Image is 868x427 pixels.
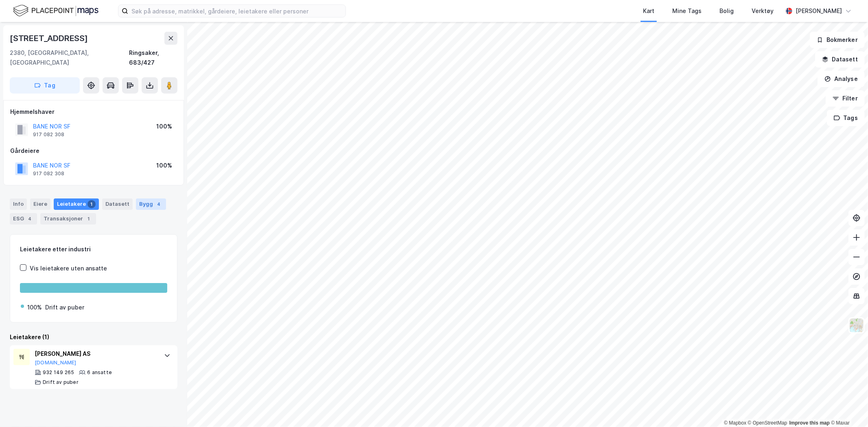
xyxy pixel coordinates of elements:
div: 1 [85,215,93,223]
button: Tags [827,110,865,126]
div: 100% [156,161,172,170]
button: Analyse [818,71,865,87]
div: Leietakere etter industri [20,244,167,254]
button: Tag [10,77,80,94]
div: Info [10,198,27,210]
div: 100% [27,303,42,312]
div: Gårdeiere [10,146,177,156]
div: Transaksjoner [40,213,96,224]
div: 932 149 265 [43,369,74,376]
img: logo.f888ab2527a4732fd821a326f86c7f29.svg [13,4,98,18]
div: Eiere [30,198,50,210]
div: Drift av puber [45,303,84,312]
button: Filter [826,90,865,107]
div: 100% [156,122,172,131]
button: Datasett [815,51,865,68]
div: Kontrollprogram for chat [827,388,868,427]
div: [STREET_ADDRESS] [10,32,90,45]
button: Bokmerker [810,32,865,48]
div: 6 ansatte [87,369,112,376]
img: Z [849,318,864,333]
div: 4 [155,200,163,208]
a: OpenStreetMap [748,420,787,426]
div: Drift av puber [43,379,79,386]
div: 917 082 308 [33,131,64,138]
div: [PERSON_NAME] AS [35,349,156,359]
div: Mine Tags [672,6,702,16]
div: Ringsaker, 683/427 [129,48,177,68]
a: Mapbox [724,420,746,426]
a: Improve this map [789,420,830,426]
div: 917 082 308 [33,170,64,177]
div: Datasett [102,198,133,210]
div: Kart [643,6,654,16]
div: 2380, [GEOGRAPHIC_DATA], [GEOGRAPHIC_DATA] [10,48,129,68]
div: 4 [26,215,34,223]
div: ESG [10,213,37,224]
div: Verktøy [752,6,774,16]
div: Leietakere (1) [10,332,177,342]
div: [PERSON_NAME] [796,6,842,16]
div: Leietakere [54,198,99,210]
div: Bolig [719,6,734,16]
div: 1 [87,200,96,208]
div: Vis leietakere uten ansatte [30,264,107,273]
iframe: Chat Widget [827,388,868,427]
div: Hjemmelshaver [10,107,177,117]
div: Bygg [136,198,166,210]
input: Søk på adresse, matrikkel, gårdeiere, leietakere eller personer [128,5,345,17]
button: [DOMAIN_NAME] [35,359,77,366]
